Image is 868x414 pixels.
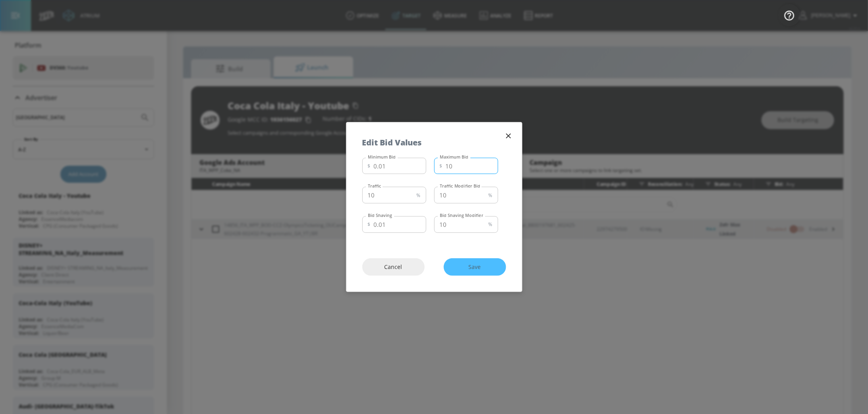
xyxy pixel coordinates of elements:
p: $ [440,162,443,170]
label: Minimum Bid [368,154,396,160]
button: Cancel [362,258,425,276]
label: Maximum Bid [440,154,469,160]
p: % [489,191,493,199]
span: Cancel [378,262,409,272]
button: Open Resource Center [778,4,800,26]
p: $ [368,162,371,170]
p: $ [368,220,371,228]
label: Traffic Modifier Bid [440,183,480,189]
h5: Edit Bid Values [362,138,422,147]
p: % [489,220,493,228]
label: Bid Shaving [368,213,392,218]
label: Bid Shaving Modifier [440,213,483,218]
label: Traffic [368,183,381,189]
p: % [417,191,421,199]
